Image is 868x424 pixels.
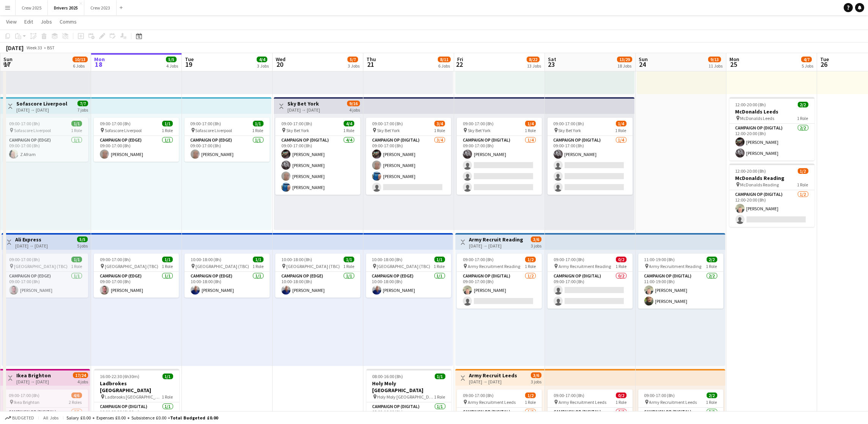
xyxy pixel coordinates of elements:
[554,121,584,126] span: 09:00-17:00 (8h)
[525,399,536,405] span: 1 Role
[66,415,218,421] div: Salary £0.00 + Expenses £0.00 + Subsistence £0.00 =
[94,272,179,298] app-card-role: Campaign Op (Edge)1/109:00-17:00 (8h)[PERSON_NAME]
[649,263,702,269] span: Army Recruitment Reading
[77,236,88,242] span: 5/5
[457,118,542,195] app-job-card: 09:00-17:00 (8h)1/4 Sky Bet York1 RoleCampaign Op (Digital)1/409:00-17:00 (8h)[PERSON_NAME]
[94,136,179,162] app-card-role: Campaign Op (Edge)1/109:00-17:00 (8h)[PERSON_NAME]
[3,56,13,63] span: Sun
[14,399,40,405] span: Ikea Brighton
[275,60,286,69] span: 20
[9,121,40,126] span: 09:00-17:00 (8h)
[286,263,340,269] span: [GEOGRAPHIC_DATA] (TBC)
[166,57,177,62] span: 5/5
[638,254,723,309] app-job-card: 11:00-19:00 (8h)2/2 Army Recruitment Reading1 RoleCampaign Op (Digital)2/211:00-19:00 (8h)[PERSON...
[525,128,536,133] span: 1 Role
[170,415,218,421] span: Total Budgeted £0.00
[275,272,360,298] app-card-role: Campaign Op (Edge)1/110:00-18:00 (8h)[PERSON_NAME]
[729,190,814,227] app-card-role: Campaign Op (Digital)1/212:00-20:00 (8h)[PERSON_NAME]
[548,118,633,195] app-job-card: 09:00-17:00 (8h)1/4 Sky Bet York1 RoleCampaign Op (Digital)1/409:00-17:00 (8h)[PERSON_NAME]
[729,97,814,161] app-job-card: 12:00-20:00 (8h)2/2McDonalds Leeds McDonalds Leeds1 RoleCampaign Op (Digital)2/212:00-20:00 (8h)[...
[47,45,55,50] div: BST
[94,254,179,298] div: 09:00-17:00 (8h)1/1 [GEOGRAPHIC_DATA] (TBC)1 RoleCampaign Op (Edge)1/109:00-17:00 (8h)[PERSON_NAME]
[616,392,627,398] span: 0/2
[6,18,17,25] span: View
[735,168,766,174] span: 12:00-20:00 (8h)
[366,136,451,195] app-card-role: Campaign Op (Digital)3/409:00-17:00 (8h)[PERSON_NAME][PERSON_NAME][PERSON_NAME]
[3,254,88,298] app-job-card: 09:00-17:00 (8h)1/1 [GEOGRAPHIC_DATA] (TBC)1 RoleCampaign Op (Edge)1/109:00-17:00 (8h)[PERSON_NAME]
[434,394,445,400] span: 1 Role
[525,257,536,262] span: 1/2
[469,243,523,249] div: [DATE] → [DATE]
[457,254,542,309] app-job-card: 09:00-17:00 (8h)1/2 Army Recruitment Reading1 RoleCampaign Op (Digital)1/209:00-17:00 (8h)[PERSON...
[100,257,131,262] span: 09:00-17:00 (8h)
[525,392,536,398] span: 1/2
[797,182,808,188] span: 1 Role
[547,60,556,69] span: 23
[185,118,270,162] app-job-card: 09:00-17:00 (8h)1/1 Sofascore Liverpool1 RoleCampaign Op (Edge)1/109:00-17:00 (8h)[PERSON_NAME]
[16,379,51,385] div: [DATE] → [DATE]
[740,182,779,188] span: McDonalds Reading
[162,263,173,269] span: 1 Role
[185,254,270,298] app-job-card: 10:00-18:00 (8h)1/1 [GEOGRAPHIC_DATA] (TBC)1 RoleCampaign Op (Edge)1/110:00-18:00 (8h)[PERSON_NAME]
[797,115,808,121] span: 1 Role
[819,60,829,69] span: 26
[6,44,24,52] div: [DATE]
[185,272,270,298] app-card-role: Campaign Op (Edge)1/110:00-18:00 (8h)[PERSON_NAME]
[798,102,808,107] span: 2/2
[366,118,451,195] app-job-card: 09:00-17:00 (8h)3/4 Sky Bet York1 RoleCampaign Op (Digital)3/409:00-17:00 (8h)[PERSON_NAME][PERSO...
[93,60,105,69] span: 18
[21,17,36,27] a: Edit
[729,164,814,227] app-job-card: 12:00-20:00 (8h)1/2McDonalds Reading McDonalds Reading1 RoleCampaign Op (Digital)1/212:00-20:00 (...
[801,57,812,62] span: 4/7
[377,263,431,269] span: [GEOGRAPHIC_DATA] (TBC)
[48,0,84,15] button: Drivers 2025
[434,128,445,133] span: 1 Role
[343,263,354,269] span: 1 Role
[649,399,697,405] span: Army Recruitment Leeds
[347,57,358,62] span: 5/7
[286,128,309,133] span: Sky Bet York
[644,392,675,398] span: 09:00-17:00 (8h)
[638,272,723,309] app-card-role: Campaign Op (Digital)2/211:00-19:00 (8h)[PERSON_NAME][PERSON_NAME]
[615,399,627,405] span: 1 Role
[77,106,88,113] div: 7 jobs
[184,60,194,69] span: 19
[105,394,162,400] span: Ladbrooks [GEOGRAPHIC_DATA]
[366,272,451,298] app-card-role: Campaign Op (Edge)1/110:00-18:00 (8h)[PERSON_NAME]
[615,128,627,133] span: 1 Role
[191,257,221,262] span: 10:00-18:00 (8h)
[644,257,675,262] span: 11:00-19:00 (8h)
[434,121,445,126] span: 3/4
[348,63,360,69] div: 3 Jobs
[60,18,77,25] span: Comms
[438,63,450,69] div: 6 Jobs
[365,60,376,69] span: 21
[3,136,88,162] app-card-role: Campaign Op (Edge)1/109:00-17:00 (8h)Z Afram
[9,392,40,398] span: 09:00-17:00 (8h)
[372,257,403,262] span: 10:00-18:00 (8h)
[457,56,463,63] span: Fri
[531,378,541,385] div: 3 jobs
[343,128,354,133] span: 1 Role
[735,102,766,107] span: 12:00-20:00 (8h)
[434,263,445,269] span: 1 Role
[41,18,52,25] span: Jobs
[531,242,541,249] div: 3 jobs
[729,124,814,161] app-card-role: Campaign Op (Digital)2/212:00-20:00 (8h)[PERSON_NAME][PERSON_NAME]
[617,63,632,69] div: 18 Jobs
[457,136,542,195] app-card-role: Campaign Op (Digital)1/409:00-17:00 (8h)[PERSON_NAME]
[14,128,51,133] span: Sofascore Liverpool
[105,128,142,133] span: Sofascore Liverpool
[366,254,451,298] div: 10:00-18:00 (8h)1/1 [GEOGRAPHIC_DATA] (TBC)1 RoleCampaign Op (Edge)1/110:00-18:00 (8h)[PERSON_NAME]
[276,56,286,63] span: Wed
[617,57,632,62] span: 13/29
[162,394,173,400] span: 1 Role
[185,56,194,63] span: Tue
[820,56,829,63] span: Tue
[729,175,814,181] h3: McDonalds Reading
[344,121,354,126] span: 4/4
[77,242,88,249] div: 5 jobs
